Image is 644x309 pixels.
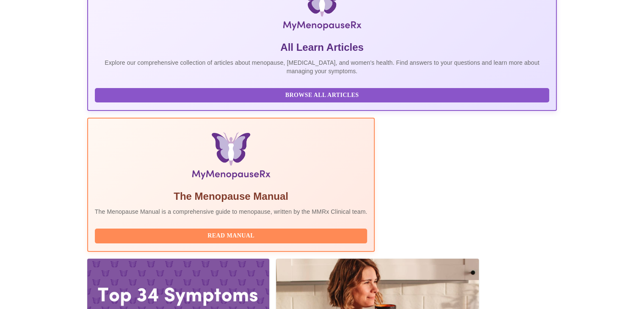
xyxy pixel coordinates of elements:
[95,58,550,75] p: Explore our comprehensive collection of articles about menopause, [MEDICAL_DATA], and women's hea...
[95,232,370,239] a: Read Manual
[95,91,552,98] a: Browse All Articles
[138,132,324,183] img: Menopause Manual
[95,190,368,203] h5: The Menopause Manual
[95,88,550,103] button: Browse All Articles
[103,231,359,241] span: Read Manual
[95,229,368,243] button: Read Manual
[103,90,541,101] span: Browse All Articles
[95,207,368,216] p: The Menopause Manual is a comprehensive guide to menopause, written by the MMRx Clinical team.
[95,41,550,54] h5: All Learn Articles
